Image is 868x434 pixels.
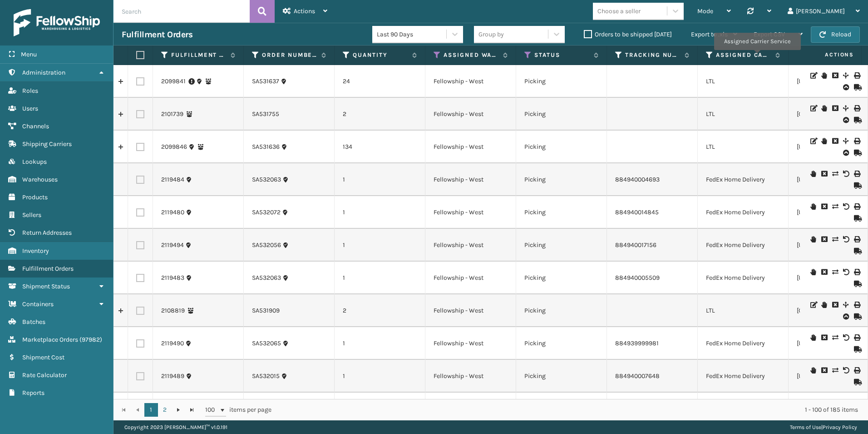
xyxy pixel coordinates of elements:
[843,171,848,177] i: Void Label
[335,393,425,425] td: 2
[854,281,859,287] i: Mark as Shipped
[854,138,859,144] i: Print BOL
[444,51,498,59] label: Assigned Warehouse
[823,424,857,430] a: Privacy Policy
[698,327,789,360] td: FedEx Home Delivery
[516,360,607,393] td: Picking
[335,294,425,327] td: 2
[478,30,504,39] div: Group by
[377,30,447,39] div: Last 90 Days
[832,171,838,177] i: Change shipping
[832,367,838,373] i: Change shipping
[625,51,680,59] label: Tracking Number
[810,105,816,111] i: Edit
[516,65,607,98] td: Picking
[22,140,72,148] span: Shipping Carriers
[854,84,859,91] i: Mark as Shipped
[171,51,226,59] label: Fulfillment Order Id
[854,379,859,385] i: Mark as Shipped
[698,196,789,229] td: FedEx Home Delivery
[854,203,859,210] i: Print Label
[691,30,728,38] span: Export to .xls
[854,117,859,123] i: Mark as Shipped
[843,313,848,320] i: Upload BOL
[335,98,425,131] td: 2
[854,302,859,308] i: Print BOL
[144,403,158,417] a: 1
[821,367,827,373] i: Cancel Fulfillment Order
[854,72,859,79] i: Print BOL
[832,334,838,341] i: Change shipping
[22,211,41,219] span: Sellers
[425,393,516,425] td: Fellowship - West
[22,176,58,183] span: Warehouses
[716,51,771,59] label: Assigned Carrier Service
[252,208,281,217] a: SA532072
[425,327,516,360] td: Fellowship - West
[175,406,182,414] span: Go to the next page
[161,175,184,184] a: 2119484
[516,327,607,360] td: Picking
[854,367,859,373] i: Print Label
[161,208,184,217] a: 2119480
[832,203,838,210] i: Change shipping
[252,241,281,250] a: SA532056
[124,420,227,434] p: Copyright 2023 [PERSON_NAME]™ v 1.0.191
[205,403,271,417] span: items per page
[810,302,816,308] i: Edit
[810,203,816,210] i: On Hold
[335,360,425,393] td: 1
[353,51,408,59] label: Quantity
[854,171,859,177] i: Print Label
[161,142,187,151] a: 2099846
[832,302,838,308] i: Cancel Fulfillment Order
[821,171,827,177] i: Cancel Fulfillment Order
[615,208,659,216] a: 884940014845
[854,346,859,353] i: Mark as Shipped
[615,274,660,282] a: 884940005509
[188,406,196,414] span: Go to the last page
[294,7,315,15] span: Actions
[21,50,37,58] span: Menu
[821,105,827,111] i: On Hold
[425,98,516,131] td: Fellowship - West
[843,72,848,79] i: Split Fulfillment Order
[22,300,54,308] span: Containers
[22,371,67,379] span: Rate Calculator
[22,283,70,290] span: Shipment Status
[832,105,838,111] i: Cancel Fulfillment Order
[516,294,607,327] td: Picking
[821,138,827,144] i: On Hold
[810,334,816,341] i: On Hold
[22,265,74,273] span: Fulfillment Orders
[854,182,859,189] i: Mark as Shipped
[335,196,425,229] td: 1
[252,339,281,348] a: SA532065
[615,241,656,249] a: 884940017156
[425,163,516,196] td: Fellowship - West
[22,318,45,326] span: Batches
[335,65,425,98] td: 24
[22,105,38,112] span: Users
[698,360,789,393] td: FedEx Home Delivery
[425,262,516,294] td: Fellowship - West
[843,117,848,123] i: Upload BOL
[425,196,516,229] td: Fellowship - West
[821,302,827,308] i: On Hold
[22,336,78,343] span: Marketplace Orders
[425,131,516,163] td: Fellowship - West
[516,393,607,425] td: Picking
[854,105,859,111] i: Print BOL
[252,273,281,283] a: SA532063
[843,302,848,308] i: Split Fulfillment Order
[79,336,102,343] span: ( 97982 )
[22,122,49,130] span: Channels
[425,294,516,327] td: Fellowship - West
[697,7,713,15] span: Mode
[810,72,816,79] i: Edit
[252,175,281,184] a: SA532063
[811,26,860,43] button: Reload
[821,203,827,210] i: Cancel Fulfillment Order
[22,87,38,95] span: Roles
[161,339,184,348] a: 2119490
